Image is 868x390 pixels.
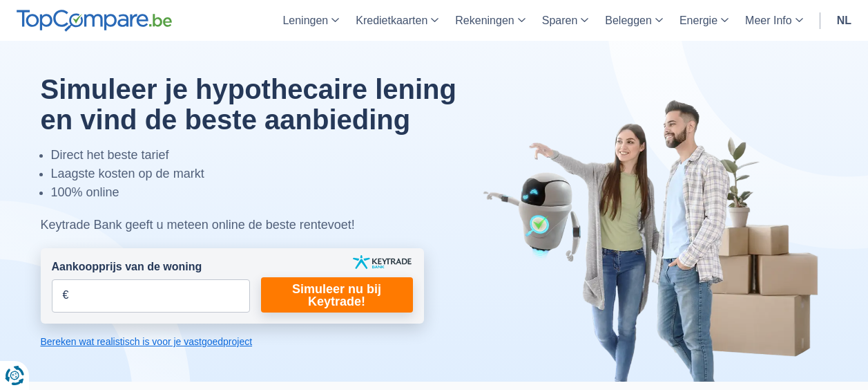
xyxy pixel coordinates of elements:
h1: Simuleer je hypothecaire lening en vind de beste aanbieding [41,74,492,135]
div: Keytrade Bank geeft u meteen online de beste rentevoet! [41,216,492,234]
a: Bereken wat realistisch is voor je vastgoedproject [41,335,424,349]
li: Direct het beste tarief [51,146,492,165]
a: Simuleer nu bij Keytrade! [261,277,413,313]
img: image-hero [483,98,828,382]
li: 100% online [51,183,492,202]
img: TopCompare [17,10,172,32]
span: € [63,288,69,304]
li: Laagste kosten op de markt [51,165,492,183]
label: Aankoopprijs van de woning [52,259,202,275]
img: keytrade [353,255,412,269]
